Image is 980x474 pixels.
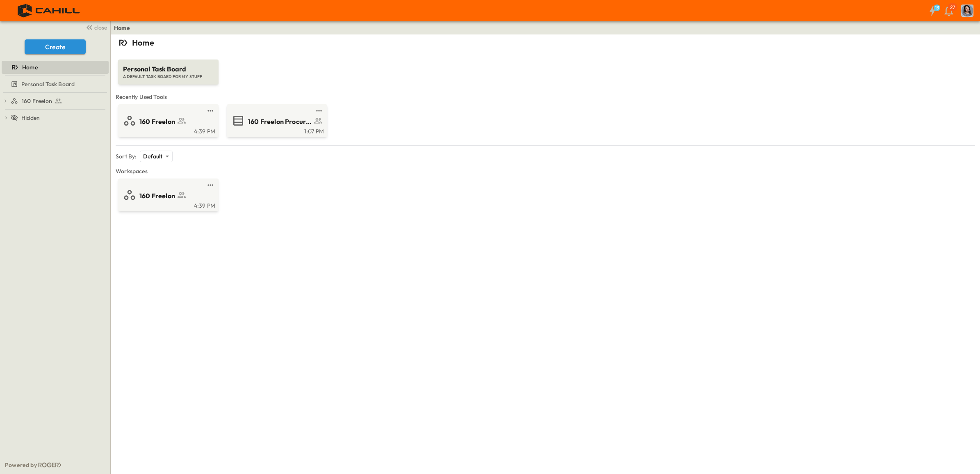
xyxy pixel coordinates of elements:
button: test [314,106,324,116]
span: Personal Task Board [21,80,75,88]
a: 1:07 PM [228,127,324,134]
a: 160 Freelon [120,114,215,127]
a: 160 Freelon [11,95,107,107]
span: Hidden [21,114,40,122]
div: Default [140,151,172,162]
p: Default [143,152,162,160]
span: Workspaces [116,167,975,175]
span: 160 Freelon [22,97,52,105]
span: Home [22,63,38,71]
button: 13 [924,3,941,18]
p: Home [132,37,154,48]
p: 27 [950,4,955,11]
nav: breadcrumbs [114,24,135,32]
span: close [94,23,107,32]
a: 160 Freelon Procurement Log [228,114,324,127]
a: 4:39 PM [120,127,215,134]
span: 160 Freelon Procurement Log [248,117,312,126]
button: test [205,180,215,190]
button: Create [25,39,86,54]
a: Home [114,24,130,32]
span: 160 Freelon [139,191,175,201]
img: 4f72bfc4efa7236828875bac24094a5ddb05241e32d018417354e964050affa1.png [10,2,89,19]
span: A DEFAULT TASK BOARD FOR MY STUFF [123,74,214,80]
h6: 13 [935,5,939,11]
span: Personal Task Board [123,64,214,74]
button: close [82,21,109,33]
img: Profile Picture [961,5,973,17]
p: Sort By: [116,152,137,160]
a: Home [2,62,107,73]
div: 160 Freelontest [2,94,109,108]
a: 4:39 PM [120,202,215,208]
span: Recently Used Tools [116,93,975,101]
button: test [205,106,215,116]
a: Personal Task BoardA DEFAULT TASK BOARD FOR MY STUFF [117,51,219,85]
div: Personal Task Boardtest [2,78,109,91]
span: 160 Freelon [139,117,175,126]
a: 160 Freelon [120,188,215,202]
a: Personal Task Board [2,78,107,90]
